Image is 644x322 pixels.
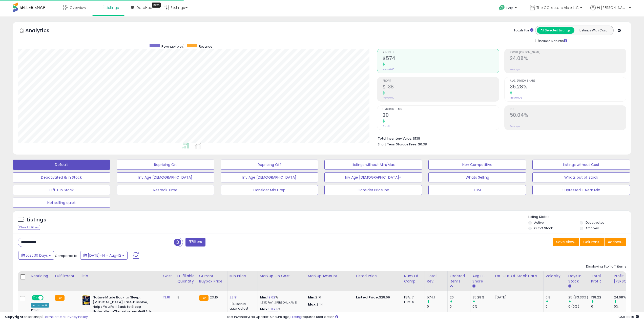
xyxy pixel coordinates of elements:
small: Prev: $0.00 [383,96,394,99]
div: $28.69 [356,295,398,300]
div: Displaying 1 to 1 of 1 items [586,264,626,269]
div: Est. Out Of Stock Date [495,273,541,279]
h2: 24.08% [510,55,626,62]
small: Prev: 0 [383,125,390,128]
div: Total Rev. [427,273,445,284]
strong: Min: [308,295,316,300]
button: Supressed + Near Min [532,185,630,195]
small: Days In Stock. [568,284,571,289]
h2: 35.28% [510,84,626,91]
p: 2.71 [308,295,350,300]
b: Total Inventory Value: [378,136,412,141]
span: Revenue [383,51,499,54]
span: Compared to: [55,253,78,258]
img: 51Zh9foTW+L._SL40_.jpg [81,295,91,305]
div: 0.8 [546,295,566,300]
b: Min: [260,295,267,300]
button: Whats out of stock [532,172,630,182]
button: Repricing Off [221,160,318,170]
h5: Listings [27,216,46,223]
label: Active [534,220,544,225]
b: Listed Price: [356,295,379,300]
div: Cost [163,273,173,279]
div: Listed Price [356,273,400,279]
div: FBA: 7 [404,295,421,300]
div: Fulfillment [55,273,75,279]
span: OFF [43,296,51,300]
h2: $138 [383,84,499,91]
div: Totals For [514,28,533,33]
div: Title [80,273,159,279]
div: 20 [450,295,470,300]
h2: 50.04% [510,112,626,119]
div: Profit [PERSON_NAME] [614,273,644,284]
i: Get Help [499,5,505,11]
button: Non Competitive [428,160,526,170]
small: Prev: 0.00% [510,96,522,99]
small: FBA [199,295,209,301]
small: Avg BB Share. [472,284,475,289]
span: Profit [383,80,499,82]
div: 0 [427,304,447,309]
span: ROI [510,108,626,111]
div: % [260,307,302,316]
span: Ordered Items [383,108,499,111]
button: Consider Min Drop [221,185,318,195]
p: [DATE] [495,295,539,300]
div: 35.28% [472,295,493,300]
button: Restock Time [117,185,214,195]
span: ON [32,296,38,300]
div: Preset: [31,309,49,320]
span: The COllectors AIsle LLC [536,5,579,10]
button: FBM [428,185,526,195]
span: Last 30 Days [26,253,48,258]
span: Avg. Buybox Share [510,80,626,82]
div: Disable auto adjust min [230,301,254,316]
div: Amazon AI [31,303,49,308]
span: Revenue [199,44,212,49]
button: All Selected Listings [537,27,574,34]
a: Help [495,1,522,16]
button: Inv Age [DEMOGRAPHIC_DATA] [221,172,318,182]
div: Last InventoryLab Update: 5 hours ago, requires user action. [227,315,639,319]
li: $138 [378,135,622,141]
div: Fulfillable Quantity [177,273,195,284]
div: FBM: 0 [404,300,421,304]
div: 574.1 [427,295,447,300]
span: Help [506,6,513,10]
button: Not selling quick [13,198,110,208]
a: Terms of Use [43,314,65,319]
div: Avg BB Share [472,273,491,284]
button: Inv Age [DEMOGRAPHIC_DATA] [117,172,214,182]
label: Out of Stock [534,226,553,230]
h2: 20 [383,112,499,119]
span: Overview [70,5,86,10]
button: Inv Age [DEMOGRAPHIC_DATA]+ [324,172,422,182]
h2: $574 [383,55,499,62]
div: Markup on Cost [260,273,304,279]
h5: Analytics [25,27,59,35]
span: Hi [PERSON_NAME] [597,5,627,10]
div: 8 [177,295,193,300]
div: 0 [450,304,470,309]
div: 0 [546,304,566,309]
div: Ordered Items [450,273,468,284]
button: Default [13,160,110,170]
a: 1 listing [290,314,301,319]
button: Deactivated & In Stock [13,172,110,182]
div: 138.22 [591,295,612,300]
th: The percentage added to the cost of goods (COGS) that forms the calculator for Min & Max prices. [258,271,306,291]
div: 0% [472,304,493,309]
div: Include Returns [531,38,573,44]
small: Prev: N/A [510,68,520,71]
button: Listings without Cost [532,160,630,170]
p: 8.14 [308,302,350,307]
a: Privacy Policy [66,314,88,319]
div: 25 (83.33%) [568,295,589,300]
div: Velocity [546,273,564,279]
div: Markup Amount [308,273,352,279]
div: Tooltip anchor [152,3,161,8]
span: Columns [583,239,599,244]
div: 0 [591,304,612,309]
div: Current Buybox Price [199,273,225,284]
